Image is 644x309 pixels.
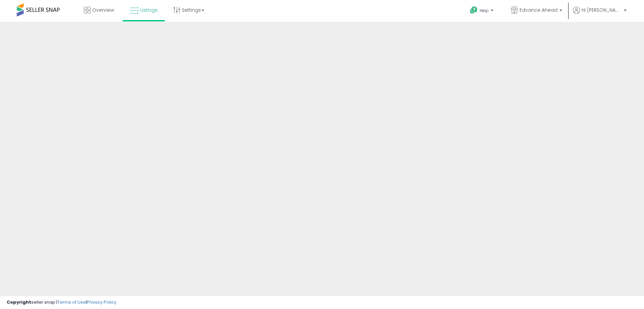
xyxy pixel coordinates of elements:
[582,7,622,13] span: Hi [PERSON_NAME]
[7,299,116,306] div: seller snap | |
[87,299,116,305] a: Privacy Policy
[140,7,158,13] span: Listings
[470,6,478,14] i: Get Help
[7,299,31,305] strong: Copyright
[520,7,557,13] span: Edvance Ahead
[57,299,86,305] a: Terms of Use
[465,1,500,22] a: Help
[480,8,489,13] span: Help
[573,7,627,22] a: Hi [PERSON_NAME]
[92,7,114,13] span: Overview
